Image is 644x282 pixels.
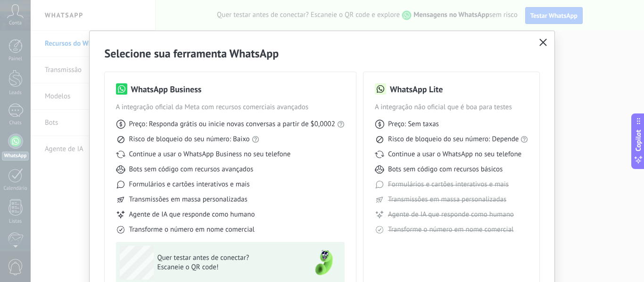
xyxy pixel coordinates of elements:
[388,135,519,144] span: Risco de bloqueio do seu número: Depende
[116,103,345,112] span: A integração oficial da Meta com recursos comerciais avançados
[129,150,291,159] span: Continue a usar o WhatsApp Business no seu telefone
[129,225,255,234] span: Transforme o número em nome comercial
[129,165,254,174] span: Bots sem código com recursos avançados
[388,210,514,219] span: Agente de IA que responde como humano
[105,46,540,61] h2: Selecione sua ferramenta WhatsApp
[388,120,439,129] span: Preço: Sem taxas
[634,129,643,151] span: Copilot
[129,180,250,189] span: Formulários e cartões interativos e mais
[388,180,509,189] span: Formulários e cartões interativos e mais
[388,225,513,234] span: Transforme o número em nome comercial
[388,150,521,159] span: Continue a usar o WhatsApp no seu telefone
[129,210,255,219] span: Agente de IA que responde como humano
[390,83,443,95] h3: WhatsApp Lite
[129,120,335,129] span: Preço: Responda grátis ou inicie novas conversas a partir de $0,0002
[157,263,295,272] span: Escaneie o QR code!
[129,195,248,204] span: Transmissões em massa personalizadas
[129,135,250,144] span: Risco de bloqueio do seu número: Baixo
[157,253,295,263] span: Quer testar antes de conectar?
[307,246,341,280] img: green-phone.png
[131,83,202,95] h3: WhatsApp Business
[375,103,528,112] span: A integração não oficial que é boa para testes
[388,165,503,174] span: Bots sem código com recursos básicos
[388,195,506,204] span: Transmissões em massa personalizadas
